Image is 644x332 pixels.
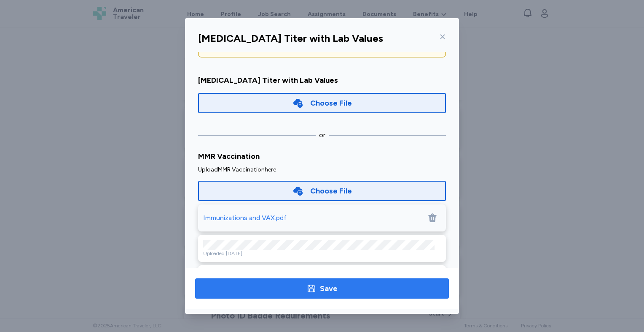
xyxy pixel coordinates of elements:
[310,185,352,197] div: Choose File
[198,74,446,86] div: [MEDICAL_DATA] Titer with Lab Values
[198,150,446,162] div: MMR Vaccination
[310,97,352,109] div: Choose File
[319,130,325,140] div: or
[203,213,287,223] div: Immunizations and VAX.pdf
[198,166,446,174] div: Upload MMR Vaccination here
[203,250,441,257] div: Uploaded [DATE]
[198,32,383,45] div: [MEDICAL_DATA] Titer with Lab Values
[320,283,338,294] div: Save
[195,278,449,299] button: Save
